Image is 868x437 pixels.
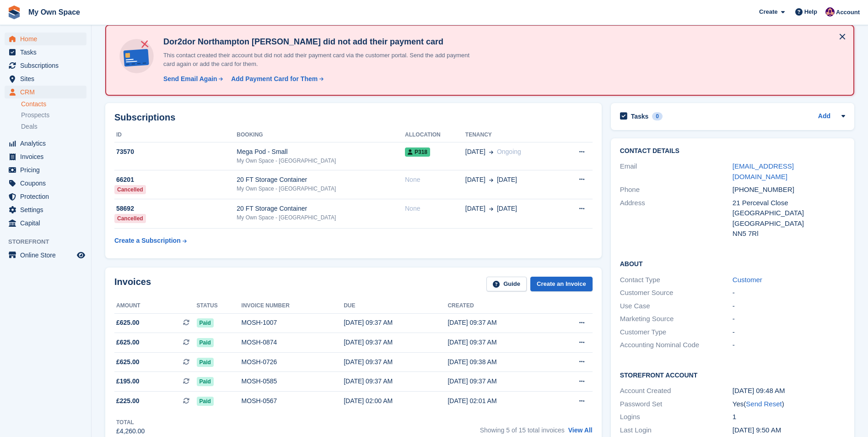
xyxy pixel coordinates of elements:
[465,147,485,157] span: [DATE]
[620,425,733,436] div: Last Login
[237,175,405,185] div: 20 FT Storage Container
[5,203,86,216] a: menu
[733,301,845,311] div: -
[242,318,344,328] div: MOSH-1007
[447,299,551,313] th: Created
[5,72,86,85] a: menu
[620,259,845,268] h2: About
[5,33,86,45] a: menu
[20,150,75,163] span: Invoices
[114,299,197,313] th: Amount
[497,175,517,185] span: [DATE]
[5,46,86,59] a: menu
[620,161,733,182] div: Email
[620,314,733,324] div: Marketing Source
[231,74,318,84] div: Add Payment Card for Them
[620,301,733,311] div: Use Case
[5,150,86,163] a: menu
[620,386,733,396] div: Account Created
[733,412,845,422] div: 1
[5,217,86,229] a: menu
[197,299,242,313] th: Status
[759,7,777,16] span: Create
[116,318,140,328] span: £625.00
[344,377,447,386] div: [DATE] 09:37 AM
[242,338,344,347] div: MOSH-0874
[447,338,551,347] div: [DATE] 09:37 AM
[21,122,86,131] a: Deals
[620,147,845,155] h2: Contact Details
[405,128,465,142] th: Allocation
[242,299,344,313] th: Invoice number
[227,74,324,84] a: Add Payment Card for Them
[733,218,845,229] div: [GEOGRAPHIC_DATA]
[20,33,75,45] span: Home
[75,250,86,261] a: Preview store
[405,175,465,185] div: None
[733,426,781,434] time: 2024-11-02 09:50:08 UTC
[631,112,649,120] h2: Tasks
[116,338,140,347] span: £625.00
[733,399,845,410] div: Yes
[20,137,75,150] span: Analytics
[160,37,480,47] h4: Dor2dor Northampton [PERSON_NAME] did not add their payment card
[804,7,817,16] span: Help
[25,5,84,20] a: My Own Space
[197,318,214,328] span: Paid
[5,164,86,176] a: menu
[20,164,75,176] span: Pricing
[7,5,21,19] img: stora-icon-8386f47178a22dfd0bd8f6a31ec36ba5ce8667c1dd55bd0f319d3a0aa187defe.svg
[447,396,551,406] div: [DATE] 02:01 AM
[344,299,447,313] th: Due
[116,418,145,426] div: Total
[825,7,835,16] img: Sergio Tartaglia
[733,340,845,350] div: -
[20,72,75,85] span: Sites
[116,396,140,406] span: £225.00
[197,338,214,347] span: Paid
[237,213,405,222] div: My Own Space - [GEOGRAPHIC_DATA]
[20,177,75,190] span: Coupons
[237,147,405,157] div: Mega Pod - Small
[21,111,49,120] span: Prospects
[733,162,794,180] a: [EMAIL_ADDRESS][DOMAIN_NAME]
[8,237,91,246] span: Storefront
[733,327,845,338] div: -
[620,327,733,338] div: Customer Type
[237,128,405,142] th: Booking
[117,37,156,76] img: no-card-linked-e7822e413c904bf8b177c4d89f31251c4716f9871600ec3ca5bfc59e148c83f4.svg
[242,396,344,406] div: MOSH-0567
[620,412,733,422] div: Logins
[20,249,75,262] span: Online Store
[237,157,405,165] div: My Own Space - [GEOGRAPHIC_DATA]
[20,203,75,216] span: Settings
[447,357,551,367] div: [DATE] 09:38 AM
[620,399,733,410] div: Password Set
[114,204,237,213] div: 58692
[114,128,237,142] th: ID
[652,112,663,120] div: 0
[20,59,75,72] span: Subscriptions
[20,190,75,203] span: Protection
[733,229,845,239] div: NN5 7Rl
[114,214,146,223] div: Cancelled
[405,147,430,157] span: P318
[20,46,75,59] span: Tasks
[344,357,447,367] div: [DATE] 09:37 AM
[733,208,845,218] div: [GEOGRAPHIC_DATA]
[116,357,140,367] span: £625.00
[114,175,237,185] div: 66201
[744,400,784,408] span: ( )
[746,400,782,408] a: Send Reset
[114,277,151,292] h2: Invoices
[405,204,465,213] div: None
[480,426,565,434] span: Showing 5 of 15 total invoices
[114,112,593,123] h2: Subscriptions
[497,148,521,155] span: Ongoing
[21,110,86,120] a: Prospects
[733,185,845,195] div: [PHONE_NUMBER]
[21,100,86,109] a: Contacts
[836,8,860,17] span: Account
[5,137,86,150] a: menu
[344,396,447,406] div: [DATE] 02:00 AM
